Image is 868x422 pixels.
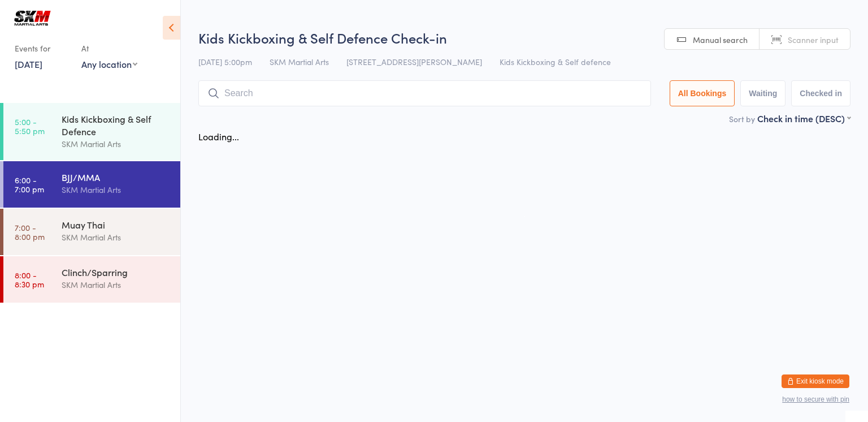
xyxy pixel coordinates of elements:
[3,103,180,160] a: 5:00 -5:50 pmKids Kickboxing & Self DefenceSKM Martial Arts
[62,137,171,150] div: SKM Martial Arts
[15,58,42,70] a: [DATE]
[791,80,850,106] button: Checked in
[15,175,44,193] time: 6:00 - 7:00 pm
[270,56,329,67] span: SKM Martial Arts
[81,58,137,70] div: Any location
[62,183,171,196] div: SKM Martial Arts
[15,270,44,288] time: 8:00 - 8:30 pm
[62,171,171,183] div: BJJ/MMA
[757,112,850,124] div: Check in time (DESC)
[693,34,748,45] span: Manual search
[670,80,735,106] button: All Bookings
[729,113,755,124] label: Sort by
[62,266,171,278] div: Clinch/Sparring
[500,56,611,67] span: Kids Kickboxing & Self defence
[198,56,252,67] span: [DATE] 5:00pm
[62,113,171,137] div: Kids Kickboxing & Self Defence
[740,80,785,106] button: Waiting
[346,56,482,67] span: [STREET_ADDRESS][PERSON_NAME]
[198,28,850,47] h2: Kids Kickboxing & Self Defence Check-in
[198,80,651,106] input: Search
[3,256,180,303] a: 8:00 -8:30 pmClinch/SparringSKM Martial Arts
[62,218,171,231] div: Muay Thai
[15,223,45,241] time: 7:00 - 8:00 pm
[782,395,849,403] button: how to secure with pin
[3,209,180,255] a: 7:00 -8:00 pmMuay ThaiSKM Martial Arts
[15,39,70,58] div: Events for
[15,117,45,135] time: 5:00 - 5:50 pm
[3,161,180,208] a: 6:00 -7:00 pmBJJ/MMASKM Martial Arts
[11,8,54,28] img: SKM Martial Arts
[62,278,171,291] div: SKM Martial Arts
[788,34,839,45] span: Scanner input
[782,374,849,388] button: Exit kiosk mode
[198,130,239,143] div: Loading...
[62,231,171,244] div: SKM Martial Arts
[81,39,137,58] div: At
